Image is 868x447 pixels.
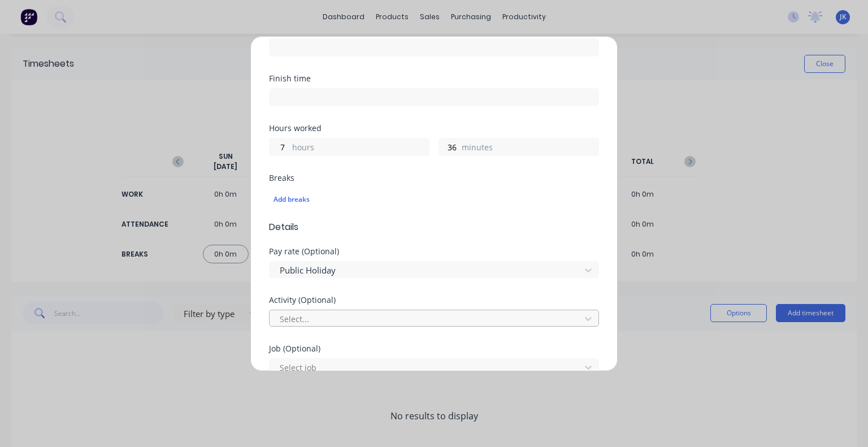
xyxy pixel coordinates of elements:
[269,124,599,132] div: Hours worked
[269,220,599,234] span: Details
[269,174,599,182] div: Breaks
[270,138,289,155] input: 0
[269,345,599,353] div: Job (Optional)
[269,296,599,304] div: Activity (Optional)
[462,141,598,155] label: minutes
[269,75,599,83] div: Finish time
[274,192,594,207] div: Add breaks
[292,141,429,155] label: hours
[439,138,459,155] input: 0
[269,248,599,255] div: Pay rate (Optional)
